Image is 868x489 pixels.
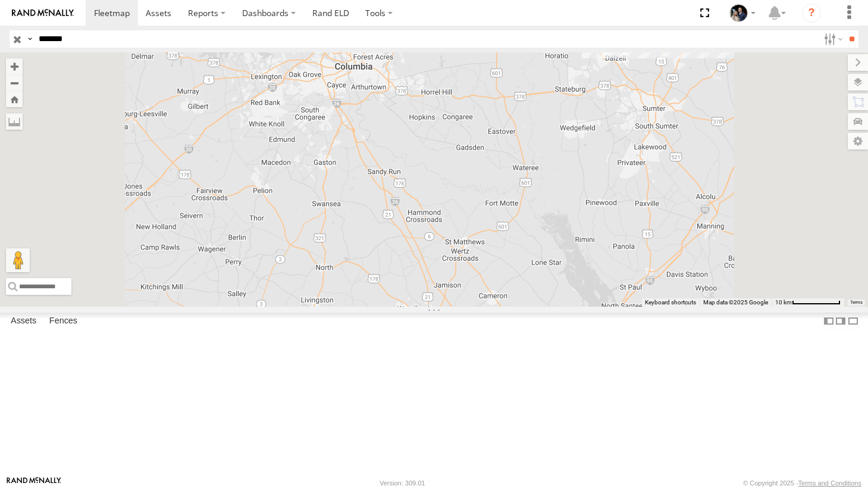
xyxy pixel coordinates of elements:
[6,248,30,272] button: Drag Pegman onto the map to open Street View
[380,479,425,487] div: Version: 309.01
[802,4,821,23] i: ?
[6,91,23,107] button: Zoom Home
[12,9,74,17] img: rand-logo.svg
[850,300,863,304] a: Terms (opens in new tab)
[847,313,859,330] label: Hide Summary Table
[823,313,835,330] label: Dock Summary Table to the Left
[25,30,35,48] label: Search Query
[772,298,844,307] button: Map Scale: 10 km per 78 pixels
[848,133,868,149] label: Map Settings
[819,30,845,48] label: Search Filter Options
[798,479,861,487] a: Terms and Conditions
[43,313,83,330] label: Fences
[5,313,42,330] label: Assets
[6,74,23,91] button: Zoom out
[6,113,23,130] label: Measure
[703,299,768,306] span: Map data ©2025 Google
[645,298,696,307] button: Keyboard shortcuts
[725,4,760,22] div: Lauren Jackson
[6,58,23,74] button: Zoom in
[743,479,861,487] div: © Copyright 2025 -
[7,477,61,489] a: Visit our Website
[835,313,847,330] label: Dock Summary Table to the Right
[775,299,792,306] span: 10 km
